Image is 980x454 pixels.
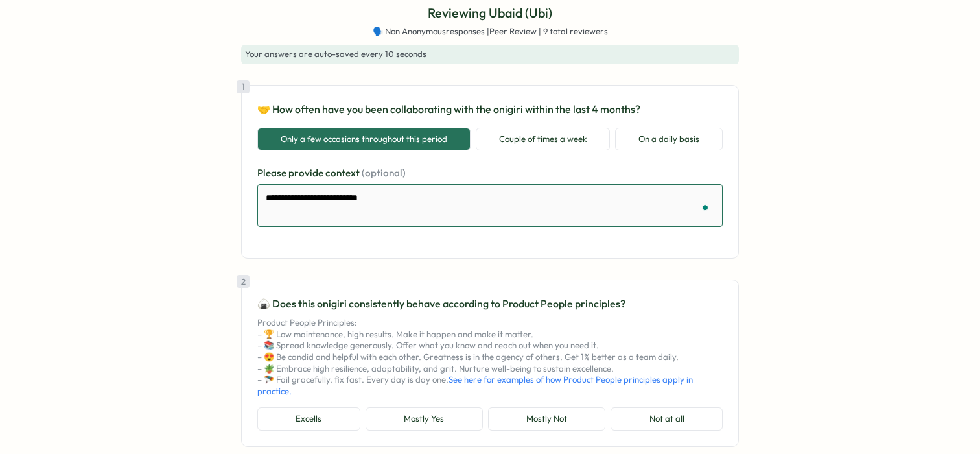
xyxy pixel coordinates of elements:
[366,407,483,431] button: Mostly Yes
[476,128,611,151] button: Couple of times a week
[288,167,325,179] span: provide
[257,296,723,312] p: 🍙 Does this onigiri consistently behave according to Product People principles?
[257,317,723,397] p: Product People Principles: – 🏆 Low maintenance, high results. Make it happen and make it matter. ...
[428,3,552,23] p: Reviewing Ubaid (Ubi)
[488,407,606,431] button: Mostly Not
[257,374,693,396] a: See here for examples of how Product People principles apply in practice.
[245,49,426,59] span: Your answers are auto-saved every 10 seconds
[257,101,723,117] p: 🤝 How often have you been collaborating with the onigiri within the last 4 months?
[611,407,723,431] button: Not at all
[237,275,250,288] div: 2
[615,128,723,151] button: On a daily basis
[257,128,471,151] button: Only a few occasions throughout this period
[237,80,250,93] div: 1
[257,407,360,431] button: Excells
[373,26,608,38] span: 🗣️ Non Anonymous responses | Peer Review | 9 total reviewers
[257,167,288,179] span: Please
[257,184,723,227] textarea: To enrich screen reader interactions, please activate Accessibility in Grammarly extension settings
[325,167,362,179] span: context
[362,167,406,179] span: (optional)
